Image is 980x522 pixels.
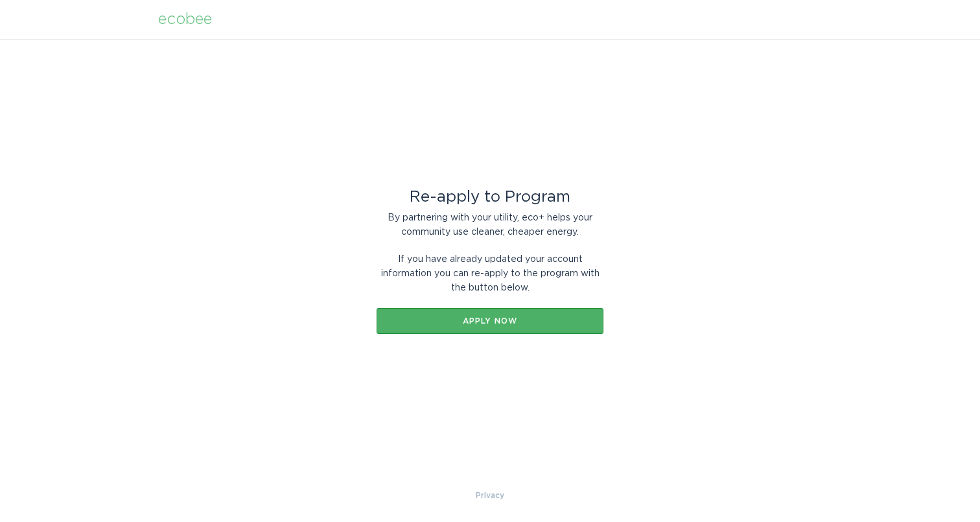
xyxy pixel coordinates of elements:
[377,252,603,295] div: If you have already updated your account information you can re-apply to the program with the but...
[158,12,212,27] div: ecobee
[377,211,603,239] div: By partnering with your utility, eco+ helps your community use cleaner, cheaper energy.
[383,317,597,325] div: Apply now
[377,308,603,334] button: Apply now
[377,190,603,204] div: Re-apply to Program
[476,488,504,503] a: Privacy Policy & Terms of Use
